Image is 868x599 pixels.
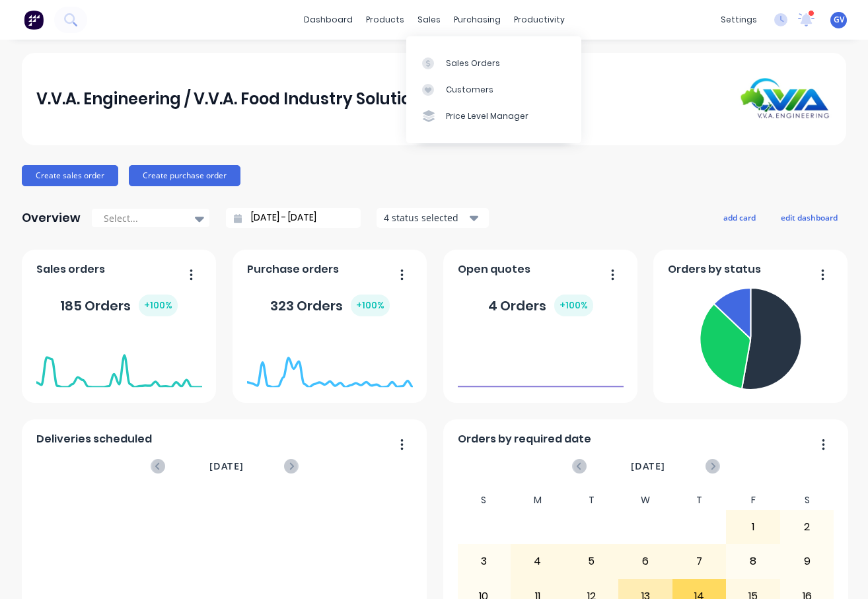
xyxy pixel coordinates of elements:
div: 8 [727,545,779,578]
div: + 100 % [139,295,178,316]
div: products [359,10,411,30]
span: Orders by status [668,262,761,277]
button: 4 status selected [377,208,489,228]
span: Sales orders [36,262,105,277]
div: M [511,491,565,510]
img: V.V.A. Engineering / V.V.A. Food Industry Solutions [739,78,832,120]
div: V.V.A. Engineering / V.V.A. Food Industry Solutions [36,86,430,112]
div: 4 Orders [488,295,593,316]
div: 7 [673,545,726,578]
span: [DATE] [631,459,665,474]
div: 6 [619,545,672,578]
div: 4 status selected [384,211,467,225]
div: Sales Orders [446,57,500,69]
div: settings [714,10,764,30]
span: GV [834,14,844,26]
div: purchasing [447,10,507,30]
div: T [672,491,727,510]
img: Factory [24,10,44,30]
div: + 100 % [351,295,390,316]
button: add card [715,209,764,226]
div: S [780,491,834,510]
button: edit dashboard [772,209,846,226]
div: 1 [727,511,779,544]
div: 9 [781,545,834,578]
a: Price Level Manager [406,103,581,129]
button: Create sales order [22,165,118,186]
a: dashboard [297,10,359,30]
div: + 100 % [554,295,593,316]
div: Customers [446,84,493,96]
div: 4 [511,545,564,578]
span: [DATE] [209,459,244,474]
a: Customers [406,77,581,103]
div: W [618,491,672,510]
span: Purchase orders [247,262,339,277]
div: 5 [565,545,618,578]
span: Open quotes [458,262,530,277]
div: 3 [458,545,511,578]
div: S [457,491,511,510]
button: Create purchase order [129,165,240,186]
div: 2 [781,511,834,544]
span: Deliveries scheduled [36,431,152,447]
a: Sales Orders [406,50,581,76]
div: F [726,491,780,510]
span: Orders by required date [458,431,591,447]
div: Overview [22,205,81,231]
div: sales [411,10,447,30]
div: Price Level Manager [446,110,528,122]
div: productivity [507,10,571,30]
div: 323 Orders [270,295,390,316]
div: 185 Orders [60,295,178,316]
div: T [565,491,619,510]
